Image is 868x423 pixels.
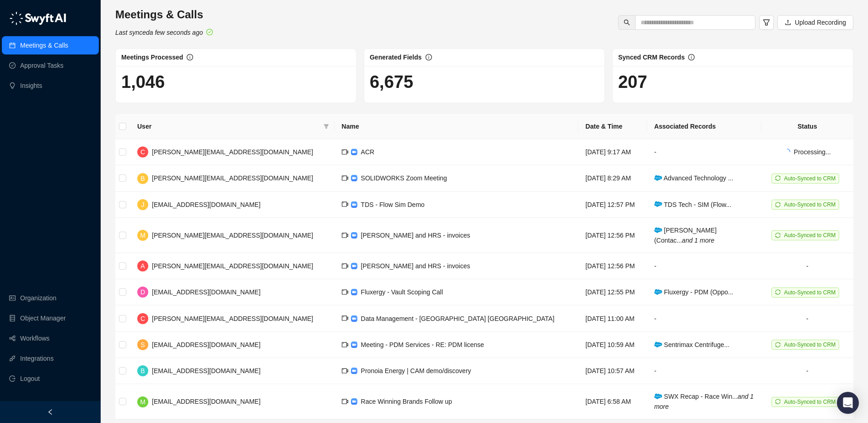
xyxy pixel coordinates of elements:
td: [DATE] 10:59 AM [578,332,647,358]
span: C [140,314,145,324]
span: info-circle [426,54,432,60]
span: Fluxergy - Vault Scoping Call [361,288,443,296]
img: zoom-DkfWWZB2.png [351,342,357,348]
span: sync [775,289,781,295]
span: J [141,200,145,210]
span: Meetings Processed [121,54,183,61]
span: A [140,261,145,271]
td: - [761,358,853,384]
span: search [624,19,630,26]
td: - [647,139,761,165]
span: video-camera [342,263,348,269]
span: loading [783,148,790,155]
th: Associated Records [647,114,761,139]
span: [PERSON_NAME] (Contac... [654,227,717,244]
span: ACR [361,148,375,156]
span: filter [322,119,331,133]
span: [PERSON_NAME] and HRS - invoices [361,232,470,239]
span: sync [775,233,781,238]
span: SOLIDWORKS Zoom Meeting [361,174,447,182]
span: Auto-Synced to CRM [784,232,836,239]
a: Approval Tasks [20,56,64,75]
span: info-circle [688,54,695,60]
td: [DATE] 12:57 PM [578,192,647,218]
span: M [140,230,146,240]
span: filter [763,19,770,26]
div: Open Intercom Messenger [837,392,859,414]
h1: 1,046 [121,71,350,92]
span: Auto-Synced to CRM [784,289,836,296]
span: [EMAIL_ADDRESS][DOMAIN_NAME] [152,367,260,374]
span: Synced CRM Records [618,54,685,61]
span: [PERSON_NAME][EMAIL_ADDRESS][DOMAIN_NAME] [152,148,313,156]
span: sync [775,175,781,181]
span: sync [775,342,781,347]
span: [PERSON_NAME][EMAIL_ADDRESS][DOMAIN_NAME] [152,262,313,270]
td: - [647,305,761,331]
span: User [137,121,320,131]
img: zoom-DkfWWZB2.png [351,175,357,181]
th: Status [761,114,853,139]
span: video-camera [342,289,348,295]
span: Race Winning Brands Follow up [361,398,452,405]
img: zoom-DkfWWZB2.png [351,149,357,155]
a: Meetings & Calls [20,36,68,54]
span: check-circle [206,29,213,35]
i: Last synced a few seconds ago [115,29,203,36]
span: [PERSON_NAME][EMAIL_ADDRESS][DOMAIN_NAME] [152,232,313,239]
td: [DATE] 8:29 AM [578,165,647,191]
span: [EMAIL_ADDRESS][DOMAIN_NAME] [152,398,260,405]
span: left [47,409,54,415]
span: Meeting - PDM Services - RE: PDM license [361,341,484,348]
span: video-camera [342,232,348,239]
span: Upload Recording [795,17,846,27]
span: Data Management - [GEOGRAPHIC_DATA] [GEOGRAPHIC_DATA] [361,315,555,322]
img: zoom-DkfWWZB2.png [351,232,357,239]
a: Insights [20,76,42,95]
span: Auto-Synced to CRM [784,399,836,405]
a: Organization [20,289,56,307]
img: zoom-DkfWWZB2.png [351,315,357,322]
span: sync [775,202,781,207]
h1: 6,675 [370,71,599,92]
span: Processing... [794,148,831,156]
a: Object Manager [20,309,66,327]
h3: Meetings & Calls [115,7,213,22]
span: B [140,366,145,376]
span: Logout [20,369,40,388]
td: - [647,253,761,279]
span: Pronoia Energy | CAM demo/discovery [361,367,471,374]
span: [PERSON_NAME][EMAIL_ADDRESS][DOMAIN_NAME] [152,174,313,182]
th: Name [334,114,578,139]
span: S [140,340,145,350]
td: [DATE] 11:00 AM [578,305,647,331]
a: Integrations [20,349,54,368]
span: video-camera [342,368,348,374]
img: zoom-DkfWWZB2.png [351,289,357,295]
i: and 1 more [682,237,714,244]
a: Workflows [20,329,49,347]
span: Auto-Synced to CRM [784,175,836,182]
span: Fluxergy - PDM (Oppo... [654,288,733,296]
td: - [647,358,761,384]
span: C [140,147,145,157]
td: [DATE] 12:56 PM [578,253,647,279]
span: logout [9,375,16,382]
span: SWX Recap - Race Win... [654,393,754,410]
td: [DATE] 12:55 PM [578,279,647,305]
span: video-camera [342,315,348,321]
td: - [761,253,853,279]
span: TDS - Flow Sim Demo [361,201,425,208]
td: [DATE] 12:56 PM [578,218,647,253]
img: zoom-DkfWWZB2.png [351,368,357,374]
h1: 207 [618,71,847,92]
span: [PERSON_NAME] and HRS - invoices [361,262,470,270]
span: Generated Fields [370,54,422,61]
span: video-camera [342,398,348,405]
img: zoom-DkfWWZB2.png [351,201,357,208]
span: [EMAIL_ADDRESS][DOMAIN_NAME] [152,201,260,208]
span: Auto-Synced to CRM [784,201,836,208]
span: sync [775,399,781,404]
td: [DATE] 6:58 AM [578,384,647,419]
td: - [761,305,853,331]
